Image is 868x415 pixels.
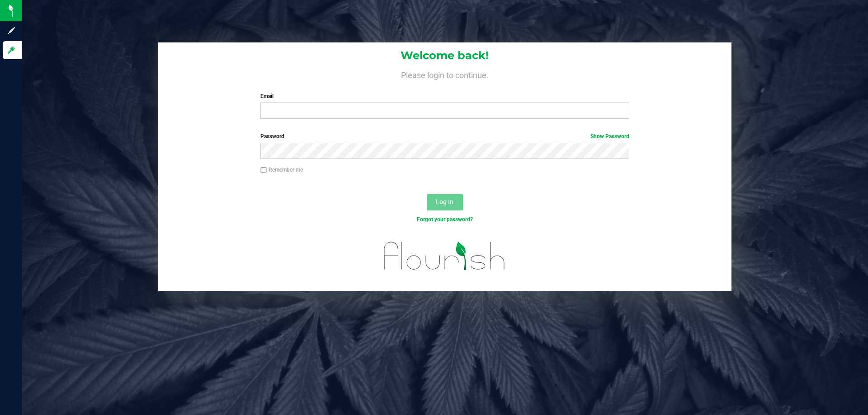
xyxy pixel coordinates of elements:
[590,133,629,140] a: Show Password
[260,167,267,173] input: Remember me
[7,46,16,55] inline-svg: Log in
[373,233,516,279] img: flourish_logo.svg
[158,69,731,79] h4: Please login to continue.
[436,198,453,205] span: Log In
[427,194,463,210] button: Log In
[7,26,16,35] inline-svg: Sign up
[158,50,731,61] h1: Welcome back!
[260,133,284,140] span: Password
[417,216,473,223] a: Forgot your password?
[260,92,629,100] label: Email
[260,166,303,174] label: Remember me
